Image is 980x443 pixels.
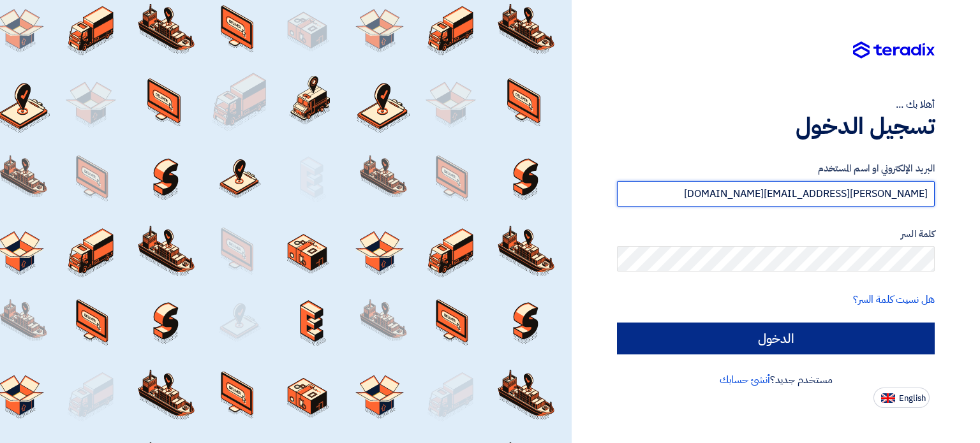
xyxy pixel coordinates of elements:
[617,97,935,112] div: أهلا بك ...
[617,323,935,354] input: الدخول
[853,41,935,59] img: Teradix logo
[873,388,930,408] button: English
[617,161,935,176] label: البريد الإلكتروني او اسم المستخدم
[899,394,926,403] span: English
[617,227,935,242] label: كلمة السر
[617,181,935,207] input: أدخل بريد العمل الإلكتروني او اسم المستخدم الخاص بك ...
[617,372,935,388] div: مستخدم جديد؟
[617,112,935,140] h1: تسجيل الدخول
[881,393,895,403] img: en-US.png
[720,372,770,388] a: أنشئ حسابك
[853,292,935,307] a: هل نسيت كلمة السر؟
